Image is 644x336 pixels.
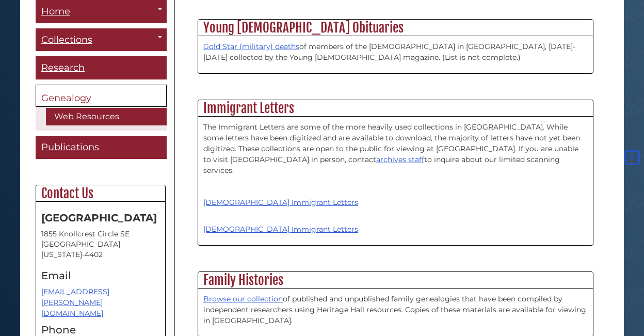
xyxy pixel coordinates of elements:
[41,6,70,17] span: Home
[41,34,92,45] span: Collections
[36,85,167,107] a: Genealogy
[198,100,593,117] h2: Immigrant Letters
[376,155,424,164] a: archives staff
[203,198,358,207] a: [DEMOGRAPHIC_DATA] Immigrant Letters
[41,141,99,153] span: Publications
[203,42,299,51] a: Gold Star (military) deaths
[203,294,283,303] a: Browse our collection
[41,229,160,260] address: 1855 Knollcrest Circle SE [GEOGRAPHIC_DATA][US_STATE]-4402
[622,153,641,163] a: Back to Top
[41,270,160,281] h4: Email
[36,56,167,79] a: Research
[203,41,588,63] p: of members of the [DEMOGRAPHIC_DATA] in [GEOGRAPHIC_DATA], [DATE]-[DATE] collected by the Young [...
[41,324,160,335] h4: Phone
[41,92,91,104] span: Genealogy
[36,136,167,159] a: Publications
[41,62,85,73] span: Research
[203,122,588,176] p: The Immigrant Letters are some of the more heavily used collections in [GEOGRAPHIC_DATA]. While s...
[46,108,167,125] a: Web Resources
[203,294,588,326] p: of published and unpublished family genealogies that have been compiled by independent researcher...
[198,20,593,36] h2: Young [DEMOGRAPHIC_DATA] Obituaries
[203,225,358,234] a: [DEMOGRAPHIC_DATA] Immigrant Letters
[41,212,157,224] strong: [GEOGRAPHIC_DATA]
[198,272,593,289] h2: Family Histories
[41,287,109,318] a: [EMAIL_ADDRESS][PERSON_NAME][DOMAIN_NAME]
[36,185,165,202] h2: Contact Us
[36,28,167,52] a: Collections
